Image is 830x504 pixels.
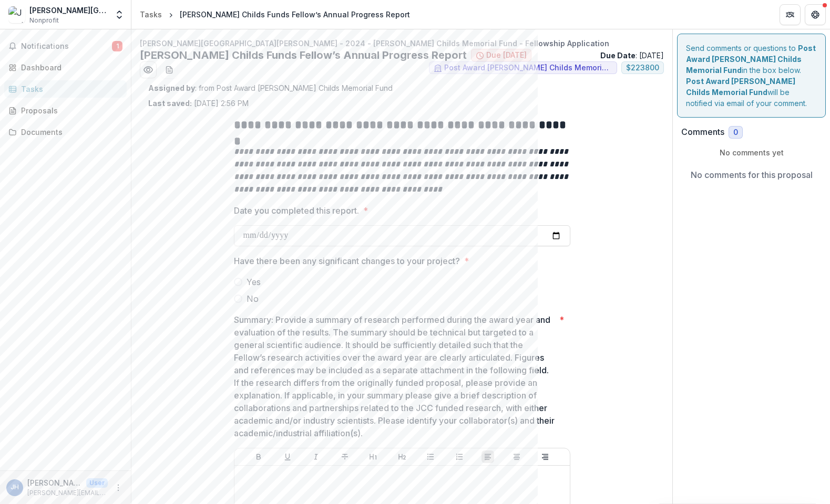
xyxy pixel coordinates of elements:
p: Summary: Provide a summary of research performed during the award year and evaluation of the resu... [234,313,555,439]
a: Proposals [4,102,127,119]
button: Get Help [805,4,826,25]
button: download-word-button [161,61,178,78]
button: Align Center [510,450,523,463]
strong: Post Award [PERSON_NAME] Childs Memorial Fund [686,44,816,75]
button: Align Right [539,450,551,463]
p: [PERSON_NAME] [27,477,82,488]
button: Preview 9860a2df-0433-490c-8287-b9f9c9baf683.pdf [140,61,157,78]
strong: Post Award [PERSON_NAME] Childs Memorial Fund [686,77,795,97]
strong: Due Date [600,51,636,60]
button: More [112,481,125,494]
button: Partners [780,4,801,25]
span: No [247,292,259,305]
p: No comments for this proposal [691,169,813,181]
button: Heading 1 [367,450,380,463]
span: Due [DATE] [486,51,527,60]
p: [PERSON_NAME][GEOGRAPHIC_DATA][PERSON_NAME] - 2024 - [PERSON_NAME] Childs Memorial Fund - Fellows... [140,38,664,49]
h2: Comments [681,127,724,137]
div: Proposals [21,105,118,116]
p: [DATE] 2:56 PM [148,98,249,109]
span: Notifications [21,42,112,51]
button: Heading 2 [396,450,408,463]
div: Send comments or questions to in the box below. will be notified via email of your comment. [677,34,826,118]
p: User [86,478,108,488]
a: Tasks [136,7,166,22]
a: Tasks [4,80,127,98]
span: $ 223800 [626,64,659,72]
div: Tasks [21,83,118,94]
button: Open entity switcher [112,4,127,25]
p: Date you completed this report. [234,204,359,217]
p: : [DATE] [600,50,664,61]
span: Post Award [PERSON_NAME] Childs Memorial Fund [444,64,612,72]
span: Nonprofit [29,16,59,25]
div: Jarvis Hill [11,484,19,491]
img: Jarvis Dawson Hill [8,6,25,23]
p: No comments yet [681,147,822,158]
div: [PERSON_NAME] Childs Funds Fellow’s Annual Progress Report [180,9,410,20]
span: Yes [247,276,261,288]
div: Tasks [140,9,162,20]
nav: breadcrumb [136,7,414,22]
a: Documents [4,123,127,141]
h2: [PERSON_NAME] Childs Funds Fellow’s Annual Progress Report [140,49,467,61]
p: : from Post Award [PERSON_NAME] Childs Memorial Fund [148,82,655,93]
p: [PERSON_NAME][EMAIL_ADDRESS][PERSON_NAME][DOMAIN_NAME] [27,488,108,498]
button: Bullet List [424,450,437,463]
div: Dashboard [21,62,118,73]
button: Align Left [481,450,494,463]
a: Dashboard [4,59,127,76]
p: Have there been any significant changes to your project? [234,255,460,267]
button: Bold [252,450,265,463]
strong: Last saved: [148,99,192,108]
button: Underline [281,450,294,463]
button: Italicize [310,450,322,463]
button: Notifications1 [4,38,127,55]
div: [PERSON_NAME][GEOGRAPHIC_DATA][PERSON_NAME] [29,5,108,16]
div: Documents [21,127,118,138]
strong: Assigned by [148,83,195,92]
button: Ordered List [453,450,466,463]
button: Strike [339,450,351,463]
span: 1 [112,41,122,51]
span: 0 [733,128,738,137]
